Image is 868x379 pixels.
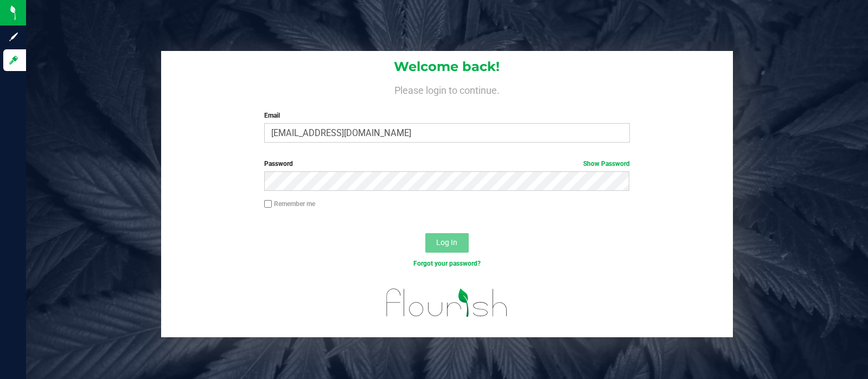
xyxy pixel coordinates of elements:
[161,82,733,95] h4: Please login to continue.
[161,60,733,74] h1: Welcome back!
[264,200,272,208] input: Remember me
[425,233,469,253] button: Log In
[264,160,293,168] span: Password
[583,160,630,168] a: Show Password
[8,31,19,42] inline-svg: Sign up
[413,260,481,267] a: Forgot your password?
[264,111,629,120] label: Email
[375,280,519,326] img: flourish_logo.svg
[436,238,457,247] span: Log In
[264,199,315,209] label: Remember me
[8,55,19,66] inline-svg: Log in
